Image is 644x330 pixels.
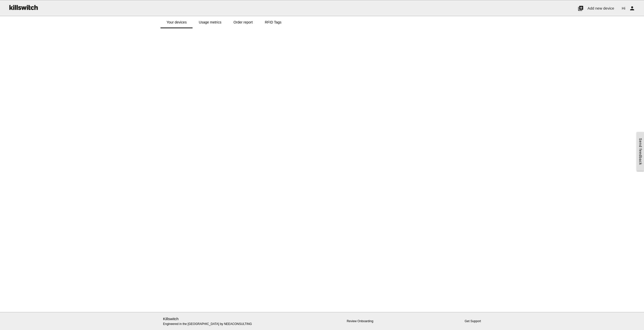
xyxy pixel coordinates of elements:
[578,0,584,16] i: add_to_photos
[163,316,266,326] p: Engineered in the [GEOGRAPHIC_DATA] by NEEACONSULTING
[163,317,179,321] a: Killswitch
[259,16,287,28] a: RFID Tags
[629,0,635,16] i: person
[8,0,39,14] img: ks-logo-black-160-b.png
[587,6,614,10] span: Add new device
[637,132,644,171] a: Send feedback
[227,16,259,28] a: Order report
[622,6,625,10] span: Hi
[160,16,193,28] a: Your devices
[347,319,373,323] a: Review Onboarding
[465,319,481,323] a: Get Support
[193,16,227,28] a: Usage metrics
